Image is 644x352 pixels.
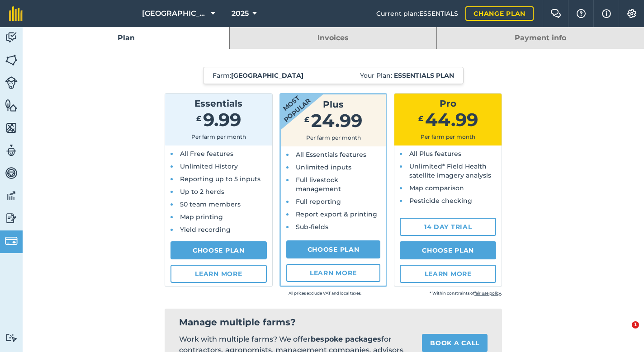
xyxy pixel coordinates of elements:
a: Choose Plan [286,240,381,258]
img: svg+xml;base64,PD94bWwgdmVyc2lvbj0iMS4wIiBlbmNvZGluZz0idXRmLTgiPz4KPCEtLSBHZW5lcmF0b3I6IEFkb2JlIE... [5,144,18,157]
span: Pro [440,98,456,109]
a: Payment info [437,27,644,49]
img: svg+xml;base64,PD94bWwgdmVyc2lvbj0iMS4wIiBlbmNvZGluZz0idXRmLTgiPz4KPCEtLSBHZW5lcmF0b3I6IEFkb2JlIE... [5,189,18,202]
span: Your Plan: [360,71,454,80]
img: svg+xml;base64,PD94bWwgdmVyc2lvbj0iMS4wIiBlbmNvZGluZz0idXRmLTgiPz4KPCEtLSBHZW5lcmF0b3I6IEFkb2JlIE... [5,31,18,44]
small: All prices exclude VAT and local taxes. [221,289,361,298]
span: Full livestock management [296,176,341,193]
h2: Manage multiple farms? [179,316,488,329]
a: Learn more [400,265,496,283]
img: svg+xml;base64,PD94bWwgdmVyc2lvbj0iMS4wIiBlbmNvZGluZz0idXRmLTgiPz4KPCEtLSBHZW5lcmF0b3I6IEFkb2JlIE... [5,166,18,180]
a: Book a call [422,334,488,352]
img: svg+xml;base64,PHN2ZyB4bWxucz0iaHR0cDovL3d3dy53My5vcmcvMjAwMC9zdmciIHdpZHRoPSI1NiIgaGVpZ2h0PSI2MC... [5,99,18,112]
img: svg+xml;base64,PD94bWwgdmVyc2lvbj0iMS4wIiBlbmNvZGluZz0idXRmLTgiPz4KPCEtLSBHZW5lcmF0b3I6IEFkb2JlIE... [5,235,18,247]
a: fair use policy [474,291,501,296]
span: Unlimited inputs [296,163,351,171]
span: Plus [323,99,344,110]
span: 1 [632,321,639,329]
a: Learn more [286,264,381,282]
span: Unlimited History [180,162,238,170]
span: £ [304,115,309,124]
span: 44.99 [425,108,478,131]
a: Choose Plan [170,241,267,259]
span: Per farm per month [191,133,246,140]
img: fieldmargin Logo [9,6,23,21]
span: Current plan : ESSENTIALS [376,9,458,19]
a: Plan [23,27,229,49]
span: 2025 [232,8,249,19]
a: 14 day trial [400,218,496,236]
span: All Free features [180,150,233,158]
span: Report export & printing [296,210,377,218]
span: Full reporting [296,197,341,206]
span: Map printing [180,213,223,221]
span: Up to 2 herds [180,188,224,196]
img: svg+xml;base64,PD94bWwgdmVyc2lvbj0iMS4wIiBlbmNvZGluZz0idXRmLTgiPz4KPCEtLSBHZW5lcmF0b3I6IEFkb2JlIE... [5,76,18,89]
img: svg+xml;base64,PHN2ZyB4bWxucz0iaHR0cDovL3d3dy53My5vcmcvMjAwMC9zdmciIHdpZHRoPSI1NiIgaGVpZ2h0PSI2MC... [5,121,18,135]
span: Essentials [194,98,242,109]
span: All Plus features [409,150,461,158]
span: Farm : [213,71,303,80]
img: svg+xml;base64,PD94bWwgdmVyc2lvbj0iMS4wIiBlbmNvZGluZz0idXRmLTgiPz4KPCEtLSBHZW5lcmF0b3I6IEFkb2JlIE... [5,211,18,225]
span: Pesticide checking [409,197,472,205]
span: Map comparison [409,184,464,192]
a: Invoices [230,27,436,49]
span: 24.99 [311,109,362,131]
span: Yield recording [180,225,231,234]
strong: Most popular [254,68,328,137]
span: 50 team members [180,200,241,208]
strong: [GEOGRAPHIC_DATA] [231,71,303,80]
span: Unlimited* Field Health satellite imagery analysis [409,162,491,179]
span: Per farm per month [421,133,475,140]
span: Per farm per month [306,134,361,141]
img: Two speech bubbles overlapping with the left bubble in the forefront [550,9,561,18]
img: svg+xml;base64,PD94bWwgdmVyc2lvbj0iMS4wIiBlbmNvZGluZz0idXRmLTgiPz4KPCEtLSBHZW5lcmF0b3I6IEFkb2JlIE... [5,333,18,342]
a: Choose Plan [400,241,496,259]
strong: Essentials plan [394,71,454,80]
a: Learn more [170,265,267,283]
span: £ [196,114,201,123]
span: All Essentials features [296,150,366,159]
strong: bespoke packages [311,335,381,343]
small: * Within constraints of . [361,289,502,298]
span: [GEOGRAPHIC_DATA] [142,8,207,19]
a: Change plan [465,6,534,21]
img: svg+xml;base64,PHN2ZyB4bWxucz0iaHR0cDovL3d3dy53My5vcmcvMjAwMC9zdmciIHdpZHRoPSI1NiIgaGVpZ2h0PSI2MC... [5,53,18,67]
span: Reporting up to 5 inputs [180,175,260,183]
span: 9.99 [203,108,241,131]
img: A question mark icon [576,9,587,18]
iframe: Intercom live chat [613,321,635,343]
span: £ [418,114,423,123]
img: svg+xml;base64,PHN2ZyB4bWxucz0iaHR0cDovL3d3dy53My5vcmcvMjAwMC9zdmciIHdpZHRoPSIxNyIgaGVpZ2h0PSIxNy... [602,8,611,19]
span: Sub-fields [296,223,328,231]
img: A cog icon [626,9,637,18]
